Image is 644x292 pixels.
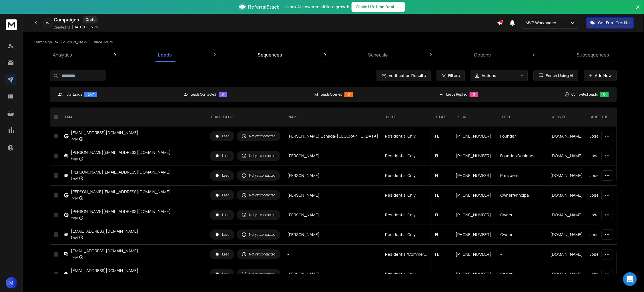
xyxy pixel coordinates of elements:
td: [PHONE_NUMBER] [452,186,497,205]
td: FL [432,186,452,205]
td: [PHONE_NUMBER] [452,166,497,186]
th: NAME [284,108,382,126]
td: - [497,245,547,264]
td: Josell [586,126,625,146]
td: FL [432,126,452,146]
button: M [6,277,17,289]
td: Josell [586,225,625,245]
td: [PERSON_NAME] Canada-[GEOGRAPHIC_DATA] [284,126,382,146]
div: Not yet contacted [242,173,276,178]
div: [PERSON_NAME][EMAIL_ADDRESS][DOMAIN_NAME] [71,189,171,195]
th: State [432,108,452,126]
p: Step 1 [71,254,78,260]
p: Completed Leads [572,92,598,97]
p: [DATE] 09:18 PM [72,25,99,29]
p: Step 1 [71,176,78,181]
p: Created At: [54,25,71,30]
td: [PHONE_NUMBER] [452,146,497,166]
p: [PERSON_NAME] - Office Hours [61,40,113,45]
button: Campaign [34,40,52,45]
td: FL [432,166,452,186]
div: Lead [215,232,230,237]
td: Josell [586,205,625,225]
p: Schedule [368,51,388,58]
td: [DOMAIN_NAME] [547,264,586,284]
div: Not yet contacted [242,212,276,218]
div: [PERSON_NAME][EMAIL_ADDRESS][DOMAIN_NAME] [71,209,171,214]
button: Enrich Using AI [534,70,578,81]
div: Lead [215,212,230,218]
p: Options [474,51,491,58]
td: [PERSON_NAME] [284,146,382,166]
p: Sequences [258,51,282,58]
span: Filters [448,73,460,78]
p: Leads Contacted [191,92,216,97]
button: Claim Lifetime Deal→ [352,2,405,12]
p: Leads Opened [320,92,342,97]
div: Not yet contacted [242,134,276,139]
span: ReferralStack [248,3,279,10]
div: Lead [215,153,230,158]
a: Analytics [49,48,75,62]
div: 247 [84,92,97,97]
td: [PHONE_NUMBER] [452,126,497,146]
td: [PHONE_NUMBER] [452,245,497,264]
td: [DOMAIN_NAME] [547,205,586,225]
td: - [432,264,452,284]
p: Step 1 [71,215,78,221]
div: [EMAIL_ADDRESS][DOMAIN_NAME] [71,248,138,254]
p: Leads Replied [446,92,467,97]
p: Analytics [53,51,72,58]
td: FL [432,225,452,245]
a: Sequences [254,48,286,62]
div: Lead [215,271,230,277]
p: Unlock AI-powered affiliate growth [284,4,349,10]
td: Owner [497,205,547,225]
th: website [547,108,586,126]
td: Josell [586,166,625,186]
p: Step 1 [71,195,78,201]
td: Owner [497,225,547,245]
th: LEAD STATUS [206,108,284,126]
div: Not yet contacted [242,193,276,198]
div: Draft [83,16,98,23]
td: Residential Only [382,146,432,166]
td: [PERSON_NAME] [284,166,382,186]
td: FL [432,205,452,225]
td: President [497,166,547,186]
td: [PERSON_NAME] [284,186,382,205]
td: [DOMAIN_NAME] [547,186,586,205]
td: Residential Only [382,225,432,245]
span: Verification Results [387,73,426,78]
button: Filters [437,70,465,81]
td: [DOMAIN_NAME] [547,225,586,245]
td: Owner [497,264,547,284]
div: Not yet contacted [242,232,276,237]
div: Not yet contacted [242,153,276,158]
a: Schedule [365,48,391,62]
td: Residential Only [382,205,432,225]
div: 0 [344,92,353,97]
a: Leads [155,48,175,62]
p: Actions [482,73,497,78]
td: [PHONE_NUMBER] [452,205,497,225]
td: Residential Only [382,186,432,205]
th: Added by [586,108,625,126]
th: Phone [452,108,497,126]
div: Lead [215,134,230,139]
span: Enrich Using AI [544,73,573,78]
p: Get Free Credits [598,20,630,26]
td: [DOMAIN_NAME] [547,146,586,166]
div: Lead [215,252,230,257]
h1: Campaigns [54,16,79,23]
p: Step 1 [71,235,78,240]
a: Options [471,48,495,62]
button: Close banner [634,3,642,17]
p: Subsequences [577,51,609,58]
td: Josell [586,146,625,166]
p: Total Leads [65,92,82,97]
p: Leads [158,51,172,58]
div: 0 [600,92,609,97]
div: Lead [215,193,230,198]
